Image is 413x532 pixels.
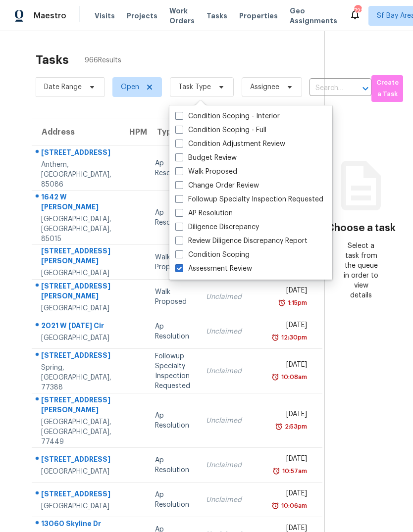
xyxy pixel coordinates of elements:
[175,250,250,260] label: Condition Scoping
[279,372,307,382] div: 10:08am
[327,223,396,233] h3: Choose a task
[279,454,307,466] div: [DATE]
[175,236,308,246] label: Review Diligence Discrepancy Report
[36,55,69,65] h2: Tasks
[41,214,111,244] div: [GEOGRAPHIC_DATA], [GEOGRAPHIC_DATA], 85015
[371,75,403,102] button: Create a Task
[41,489,111,501] div: [STREET_ADDRESS]
[279,286,307,298] div: [DATE]
[310,81,344,96] input: Search by address
[41,467,111,477] div: [GEOGRAPHIC_DATA]
[279,360,307,372] div: [DATE]
[206,292,263,302] div: Unclaimed
[155,411,190,431] div: Ap Resolution
[239,11,278,21] span: Properties
[155,208,190,228] div: Ap Resolution
[41,281,111,303] div: [STREET_ADDRESS][PERSON_NAME]
[178,82,211,92] span: Task Type
[271,333,279,342] img: Overdue Alarm Icon
[41,303,111,313] div: [GEOGRAPHIC_DATA]
[41,501,111,511] div: [GEOGRAPHIC_DATA]
[44,82,82,92] span: Date Range
[175,167,237,177] label: Walk Proposed
[175,139,285,149] label: Condition Adjustment Review
[272,466,280,476] img: Overdue Alarm Icon
[169,6,195,26] span: Work Orders
[290,6,337,26] span: Geo Assignments
[41,147,111,160] div: [STREET_ADDRESS]
[127,11,157,21] span: Projects
[41,268,111,278] div: [GEOGRAPHIC_DATA]
[155,455,190,475] div: Ap Resolution
[286,298,307,308] div: 1:15pm
[175,125,266,135] label: Condition Scoping - Full
[278,298,286,308] img: Overdue Alarm Icon
[41,454,111,467] div: [STREET_ADDRESS]
[250,82,279,92] span: Assignee
[175,264,252,274] label: Assessment Review
[41,192,111,214] div: 1642 W [PERSON_NAME]
[41,417,111,447] div: [GEOGRAPHIC_DATA], [GEOGRAPHIC_DATA], 77449
[85,55,121,65] span: 966 Results
[271,372,279,382] img: Overdue Alarm Icon
[41,350,111,363] div: [STREET_ADDRESS]
[41,160,111,190] div: Anthem, [GEOGRAPHIC_DATA], 85086
[155,158,190,178] div: Ap Resolution
[175,194,323,204] label: Followup Specialty Inspection Requested
[95,11,115,21] span: Visits
[283,422,307,432] div: 2:53pm
[279,501,307,511] div: 10:06am
[279,320,307,333] div: [DATE]
[354,6,361,16] div: 722
[155,490,190,510] div: Ap Resolution
[206,12,227,19] span: Tasks
[175,208,233,218] label: AP Resolution
[155,287,190,307] div: Walk Proposed
[279,488,307,501] div: [DATE]
[155,252,190,272] div: Walk Proposed
[175,222,259,232] label: Diligence Discrepancy
[275,422,283,432] img: Overdue Alarm Icon
[359,82,372,96] button: Open
[279,409,307,422] div: [DATE]
[41,246,111,268] div: [STREET_ADDRESS][PERSON_NAME]
[175,181,259,191] label: Change Order Review
[206,495,263,505] div: Unclaimed
[41,333,111,343] div: [GEOGRAPHIC_DATA]
[280,466,307,476] div: 10:57am
[147,118,198,146] th: Type
[343,241,379,300] div: Select a task from the queue in order to view details
[206,327,263,337] div: Unclaimed
[32,118,119,146] th: Address
[271,501,279,511] img: Overdue Alarm Icon
[34,11,66,21] span: Maestro
[175,153,237,163] label: Budget Review
[155,351,190,391] div: Followup Specialty Inspection Requested
[41,363,111,392] div: Spring, [GEOGRAPHIC_DATA], 77388
[41,395,111,417] div: [STREET_ADDRESS][PERSON_NAME]
[376,77,398,100] span: Create a Task
[121,82,139,92] span: Open
[206,416,263,426] div: Unclaimed
[175,111,280,121] label: Condition Scoping - Interior
[155,322,190,341] div: Ap Resolution
[206,366,263,376] div: Unclaimed
[41,519,111,531] div: 13060 Skyline Dr
[119,118,147,146] th: HPM
[279,333,307,342] div: 12:30pm
[41,321,111,333] div: 2021 W [DATE] Cir
[206,460,263,470] div: Unclaimed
